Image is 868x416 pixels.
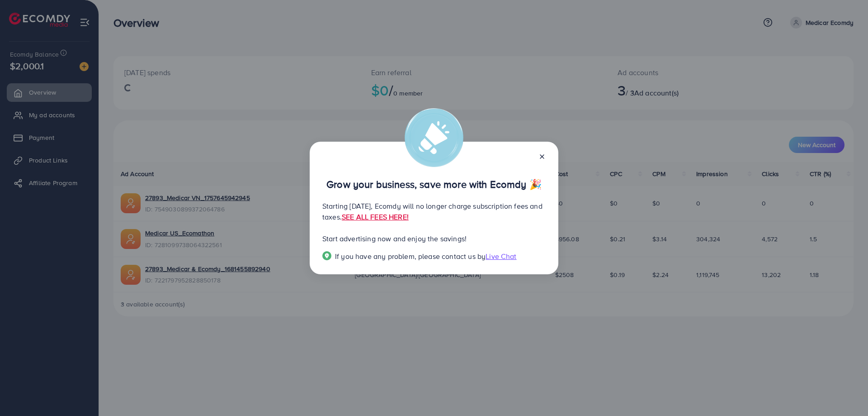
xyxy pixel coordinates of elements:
[486,251,516,261] span: Live Chat
[322,179,546,190] p: Grow your business, save more with Ecomdy 🎉
[322,251,331,260] img: Popup guide
[322,233,546,244] p: Start advertising now and enjoy the savings!
[342,212,409,222] a: SEE ALL FEES HERE!
[335,251,486,261] span: If you have any problem, please contact us by
[322,201,546,222] p: Starting [DATE], Ecomdy will no longer charge subscription fees and taxes.
[405,108,463,167] img: alert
